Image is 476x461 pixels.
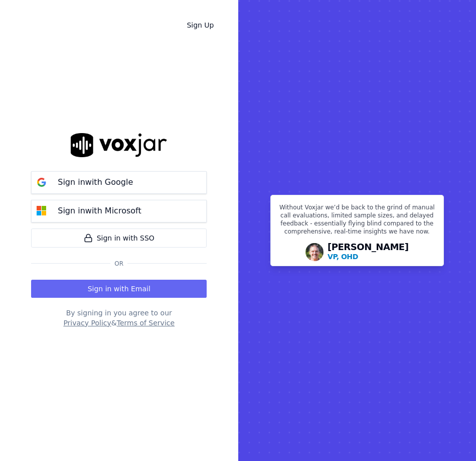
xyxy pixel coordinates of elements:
[117,318,175,328] button: Terms of Service
[31,280,207,298] button: Sign in with Email
[328,252,358,262] p: VP, OHD
[179,16,222,34] a: Sign Up
[31,228,207,248] a: Sign in with SSO
[110,260,127,268] span: Or
[305,243,324,261] img: Avatar
[58,205,141,217] p: Sign in with Microsoft
[31,200,207,222] button: Sign inwith Microsoft
[63,318,111,328] button: Privacy Policy
[277,203,438,240] p: Without Voxjar we’d be back to the grind of manual call evaluations, limited sample sizes, and de...
[32,201,52,221] img: microsoft Sign in button
[58,176,133,188] p: Sign in with Google
[31,171,207,194] button: Sign inwith Google
[328,243,409,262] div: [PERSON_NAME]
[32,172,52,192] img: google Sign in button
[71,133,167,157] img: logo
[31,308,207,328] div: By signing in you agree to our &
